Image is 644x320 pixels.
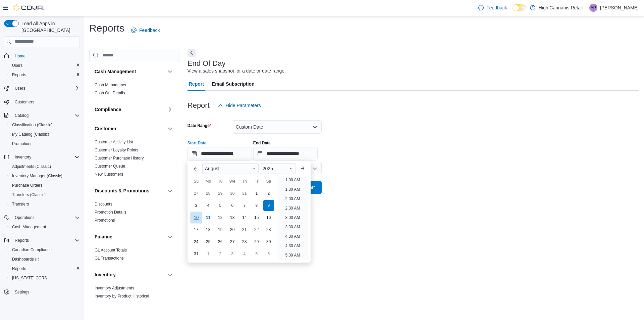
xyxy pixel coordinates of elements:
h1: Reports [89,21,124,35]
button: Catalog [1,111,83,120]
button: Finance [95,233,165,240]
button: Open list of options [312,166,318,171]
div: Discounts & Promotions [89,200,179,227]
div: Finance [89,246,179,265]
label: Date Range [187,123,211,128]
span: Catalog [12,111,80,120]
span: Inventory Manager (Classic) [9,172,80,180]
a: [US_STATE] CCRS [9,274,50,282]
span: Operations [12,214,80,222]
button: Inventory [166,271,174,279]
div: day-31 [239,188,250,199]
span: Transfers (Classic) [9,191,80,199]
h3: Inventory [95,271,116,278]
div: day-27 [227,236,238,247]
button: Classification (Classic) [7,120,83,130]
span: GL Account Totals [95,247,127,253]
a: Customers [12,98,37,106]
span: Reports [12,236,80,244]
button: Discounts & Promotions [95,187,165,194]
button: Adjustments (Classic) [7,162,83,171]
span: Home [15,53,25,59]
input: Press the down key to enter a popover containing a calendar. Press the escape key to close the po... [187,147,252,161]
a: Customer Activity List [95,140,133,144]
button: Canadian Compliance [7,245,83,255]
span: Washington CCRS [9,274,80,282]
p: [PERSON_NAME] [600,4,639,12]
span: 2025 [263,166,273,171]
button: Operations [12,214,37,222]
button: Home [1,51,83,61]
a: Inventory Manager (Classic) [9,172,65,180]
div: day-24 [191,236,202,247]
button: Transfers [7,199,83,209]
ul: Time [277,177,308,260]
div: day-17 [191,224,202,235]
li: 3:30 AM [282,223,303,231]
div: day-9 [263,200,274,211]
div: day-28 [239,236,250,247]
a: Promotion Details [95,210,126,215]
button: Transfers (Classic) [7,190,83,199]
button: Compliance [95,106,165,113]
div: day-10 [190,212,202,223]
div: Sa [263,176,274,187]
a: Purchase Orders [9,181,45,189]
span: Discounts [95,201,112,207]
div: day-16 [263,212,274,223]
span: August [205,166,220,171]
div: day-12 [215,212,226,223]
a: GL Transactions [95,256,124,261]
input: Dark Mode [513,4,527,11]
div: Mo [203,176,214,187]
a: Dashboards [7,255,83,264]
span: Operations [15,215,35,220]
div: day-25 [203,236,214,247]
span: Reports [9,71,80,79]
span: Dashboards [9,255,80,263]
div: day-7 [239,200,250,211]
div: day-29 [251,236,262,247]
button: Compliance [166,105,174,113]
a: Settings [12,288,32,296]
span: Cash Management [12,224,46,230]
span: Transfers [9,200,80,208]
span: Cash Management [9,223,80,231]
div: day-18 [203,224,214,235]
span: Canadian Compliance [9,246,80,254]
button: Reports [1,236,83,245]
span: Customers [12,98,80,106]
a: Inventory Adjustments [95,286,134,290]
a: Customer Queue [95,164,125,169]
a: Transfers [9,200,32,208]
button: Cash Management [166,67,174,76]
button: Settings [1,287,83,296]
span: Inventory On Hand by Package [95,302,151,307]
a: Inventory by Product Historical [95,294,149,299]
h3: Discounts & Promotions [95,187,149,194]
h3: Cash Management [95,68,136,75]
span: Purchase Orders [9,181,80,189]
h3: End Of Day [187,59,226,67]
span: Customer Activity List [95,139,133,145]
span: Promotions [9,140,80,148]
a: Customer Loyalty Points [95,148,138,152]
p: High Cannabis Retail [539,4,583,12]
a: Cash Management [9,223,49,231]
a: Cash Management [95,83,128,87]
div: day-1 [203,248,214,259]
a: Users [9,61,25,70]
button: Next [187,49,196,57]
span: Users [12,63,22,68]
button: Inventory [1,152,83,162]
div: Tu [215,176,226,187]
span: Dashboards [12,257,39,262]
a: Transfers (Classic) [9,191,48,199]
div: Customer [89,138,179,181]
div: day-15 [251,212,262,223]
a: Feedback [476,1,509,14]
span: Load All Apps in [GEOGRAPHIC_DATA] [19,20,80,34]
img: Cova [13,4,44,11]
button: [US_STATE] CCRS [7,273,83,283]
